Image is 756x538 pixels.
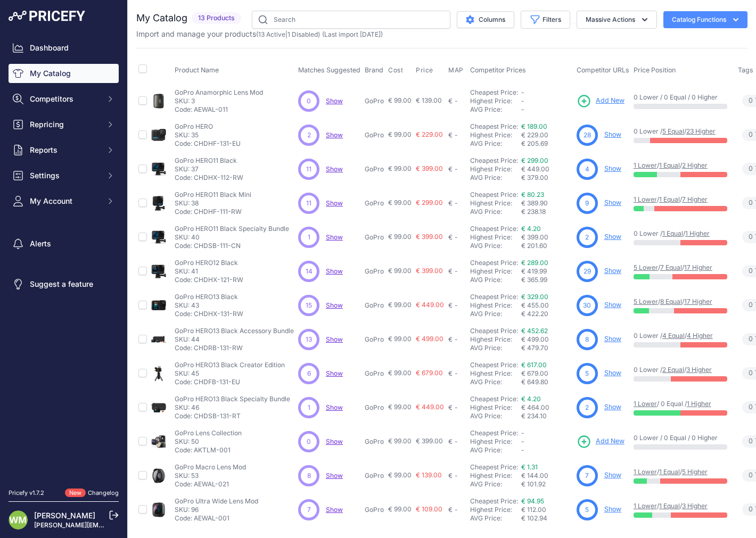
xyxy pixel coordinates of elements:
span: Competitors [30,94,100,104]
p: GoPro [365,97,384,105]
p: 0 Lower / 0 Equal / 0 Higher [634,93,727,102]
a: € 80.23 [521,191,544,198]
span: 0 [749,96,753,106]
span: Reports [30,145,100,155]
a: 1 Lower [634,400,657,408]
span: 8 [585,335,589,344]
a: Show [326,131,343,139]
p: GoPro Anamorphic Lens Mod [175,88,263,97]
a: Show [604,198,621,206]
a: Cheapest Price: [470,327,518,335]
span: Add New [596,436,624,446]
div: Highest Price: [470,199,521,208]
div: AVG Price: [470,276,521,284]
p: GoPro HERO [175,122,241,131]
a: Show [326,165,343,173]
a: 2 Equal [662,366,684,374]
span: Add New [596,96,624,106]
span: 5 [585,369,589,378]
span: Product Name [175,66,219,74]
a: € 94.95 [521,497,544,505]
a: Cheapest Price: [470,395,518,403]
div: AVG Price: [470,173,521,182]
span: Show [326,403,343,411]
div: € [448,301,453,310]
p: GoPro Lens Collection [175,429,242,437]
span: 0 [749,402,753,412]
a: € 1.31 [521,463,538,471]
div: - [453,199,458,208]
div: Highest Price: [470,335,521,344]
p: SKU: 40 [175,233,289,242]
span: 0 [749,164,753,174]
p: SKU: 41 [175,267,243,276]
div: € 365.99 [521,276,572,284]
span: Price [416,66,433,75]
p: GoPro HERO13 Black Accessory Bundle [175,327,294,335]
span: € 679.00 [521,369,548,377]
button: Cost [388,66,405,75]
span: € 419.99 [521,267,547,275]
span: € 679.00 [416,369,443,377]
a: Cheapest Price: [470,156,518,164]
div: - [453,131,458,139]
button: Repricing [9,115,119,134]
div: € [448,369,453,378]
span: - [521,105,524,113]
nav: Sidebar [9,38,119,476]
a: 5 Lower [634,263,658,271]
a: 4 Higher [687,332,713,340]
a: 5 Equal [662,127,684,135]
a: 7 Equal [660,263,682,271]
p: GoPro HERO11 Black Mini [175,191,251,199]
p: GoPro HERO11 Black Specialty Bundle [175,225,289,233]
a: 5 Lower [634,297,658,305]
p: Code: CHDRB-131-RW [175,344,294,352]
div: AVG Price: [470,412,521,420]
div: € 649.80 [521,378,572,386]
span: € 399.00 [416,164,443,172]
span: MAP [448,66,464,75]
div: Highest Price: [470,97,521,105]
a: 1 Lower [634,161,657,169]
span: 1 [308,403,310,412]
button: Price [416,66,435,75]
span: 0 [749,266,753,276]
div: AVG Price: [470,344,521,352]
p: Code: CHDSB-111-CN [175,242,289,250]
span: Show [326,267,343,275]
span: 2 [585,403,589,412]
button: Columns [457,11,514,28]
span: Settings [30,170,100,181]
button: Reports [9,140,119,160]
p: GoPro HERO13 Black Creator Edition [175,361,285,369]
span: 11 [306,164,311,174]
a: Cheapest Price: [470,122,518,130]
a: Dashboard [9,38,119,57]
a: My Catalog [9,64,119,83]
div: € [448,403,453,412]
span: € 455.00 [521,301,549,309]
p: GoPro HERO12 Black [175,259,243,267]
a: Cheapest Price: [470,259,518,267]
a: Show [326,437,343,445]
a: Show [604,164,621,172]
span: € 99.00 [388,403,412,411]
p: SKU: 44 [175,335,294,344]
span: Show [326,369,343,377]
p: / / [634,161,727,170]
a: Alerts [9,234,119,253]
span: € 99.00 [388,198,412,206]
p: GoPro [365,369,384,378]
div: € 479.70 [521,344,572,352]
div: AVG Price: [470,378,521,386]
p: GoPro [365,199,384,208]
h2: My Catalog [136,11,187,26]
a: € 617.00 [521,361,547,369]
div: - [453,335,458,344]
a: € 4.20 [521,395,541,403]
span: Show [326,233,343,241]
button: My Account [9,192,119,211]
span: € 99.00 [388,96,412,104]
